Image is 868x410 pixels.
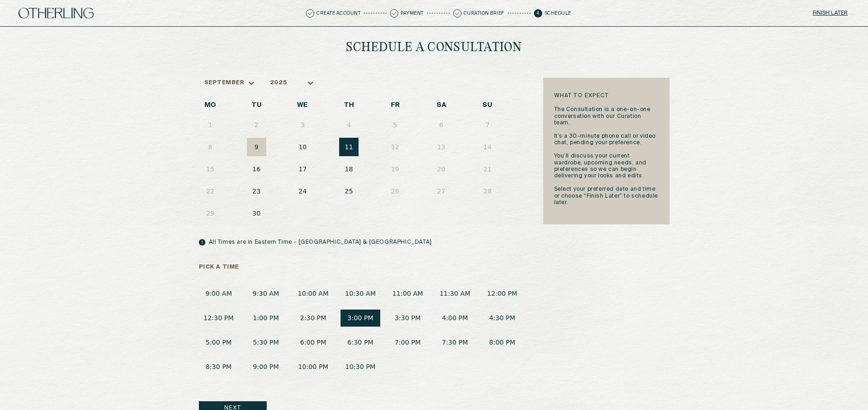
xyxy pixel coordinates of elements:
[288,80,290,86] input: year-dropdown
[339,138,359,156] button: 11
[293,285,333,302] button: 10:00 AM
[545,11,571,16] p: Schedule
[478,116,497,134] button: 7
[431,116,451,134] button: 6
[209,239,432,246] p: All Times are in Eastern Time - [GEOGRAPHIC_DATA] & [GEOGRAPHIC_DATA]
[339,116,359,134] button: 4
[534,9,542,18] span: 4
[482,310,522,327] button: 4:30 PM
[270,80,287,86] div: 2025
[293,138,312,156] button: 10
[187,97,233,114] th: MO
[199,264,522,270] p: Pick a Time
[388,334,427,351] button: 7:00 PM
[204,80,245,86] div: September
[385,160,405,178] button: 19
[418,97,464,114] th: SA
[339,160,359,178] button: 18
[199,334,239,351] button: 5:00 PM
[385,138,405,156] button: 12
[431,138,451,156] button: 13
[339,182,359,200] button: 25
[431,182,451,200] button: 27
[478,160,497,178] button: 21
[478,182,497,200] button: 28
[199,310,239,327] button: 12:30 PM
[346,41,522,54] h1: Schedule a Consultation
[293,160,312,178] button: 17
[245,80,247,86] input: month-dropdown
[246,310,286,327] button: 1:00 PM
[233,97,280,114] th: TU
[385,116,405,134] button: 5
[247,138,266,156] button: 9
[18,8,94,18] img: logo
[293,334,333,351] button: 6:00 PM
[435,310,475,327] button: 4:00 PM
[246,358,286,375] button: 9:00 PM
[388,310,427,327] button: 3:30 PM
[293,116,312,134] button: 3
[464,97,510,114] th: SU
[293,310,333,327] button: 2:30 PM
[199,358,239,375] button: 8:30 PM
[247,182,266,200] button: 23
[201,138,220,156] button: 8
[554,93,658,99] h1: what to expect
[811,7,850,20] button: Finish later
[326,97,372,114] th: TH
[246,285,286,302] button: 9:30 AM
[482,334,522,351] button: 8:00 PM
[554,106,658,206] p: The Consultation is a one-on-one conversation with our Curation team. It’s a 30-minute phone call...
[388,285,427,302] button: 11:00 AM
[341,310,380,327] button: 3:00 PM
[464,11,504,16] p: Curation Brief
[293,358,333,375] button: 10:00 PM
[247,204,266,223] button: 30
[293,182,312,200] button: 24
[247,116,266,134] button: 2
[201,182,220,200] button: 22
[201,160,220,178] button: 15
[199,285,239,302] button: 9:00 AM
[482,285,522,302] button: 12:00 PM
[201,116,220,134] button: 1
[280,97,326,114] th: WE
[341,358,380,375] button: 10:30 PM
[435,334,475,351] button: 7:30 PM
[478,138,497,156] button: 14
[401,11,424,16] p: Payment
[341,285,380,302] button: 10:30 AM
[317,11,360,16] p: Create Account
[247,160,266,178] button: 16
[431,160,451,178] button: 20
[435,285,475,302] button: 11:30 AM
[201,204,220,223] button: 29
[372,97,418,114] th: FR
[385,182,405,200] button: 26
[341,334,380,351] button: 6:30 PM
[246,334,286,351] button: 5:30 PM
